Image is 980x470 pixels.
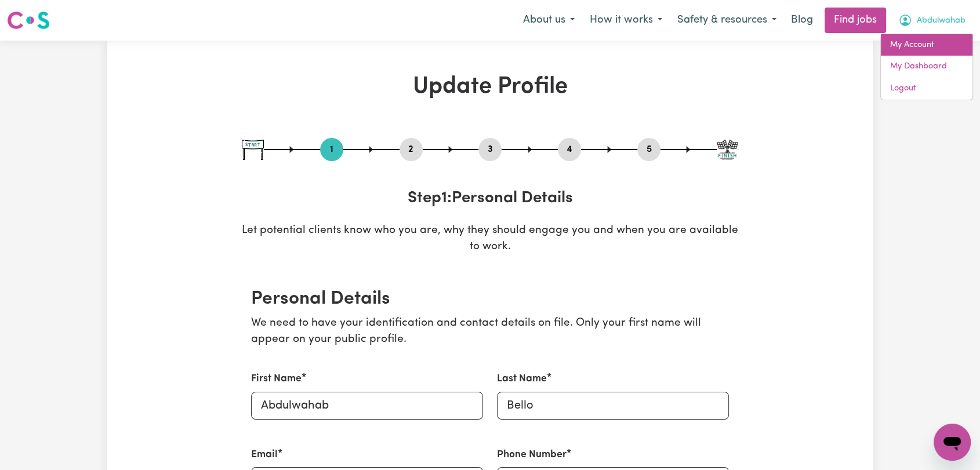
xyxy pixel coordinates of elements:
[582,8,670,32] button: How it works
[251,447,278,462] label: Email
[558,142,581,157] button: Go to step 4
[242,189,738,209] h3: Step 1 : Personal Details
[881,78,972,100] a: Logout
[7,7,50,34] a: Careseekers logo
[251,371,302,387] label: First Name
[7,10,50,31] img: Careseekers logo
[881,34,972,56] a: My Account
[242,73,738,101] h1: Update Profile
[934,424,971,461] iframe: Button to launch messaging window
[516,8,582,32] button: About us
[784,8,820,33] a: Blog
[891,8,973,32] button: My Account
[251,288,729,310] h2: Personal Details
[917,14,966,27] span: Abdulwahab
[637,142,660,157] button: Go to step 5
[670,8,784,32] button: Safety & resources
[242,223,738,256] p: Let potential clients know who you are, why they should engage you and when you are available to ...
[251,315,729,349] p: We need to have your identification and contact details on file. Only your first name will appear...
[825,8,886,33] a: Find jobs
[497,447,567,462] label: Phone Number
[478,142,502,157] button: Go to step 3
[880,34,973,100] div: My Account
[320,142,343,157] button: Go to step 1
[400,142,423,157] button: Go to step 2
[881,56,972,78] a: My Dashboard
[497,371,547,387] label: Last Name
